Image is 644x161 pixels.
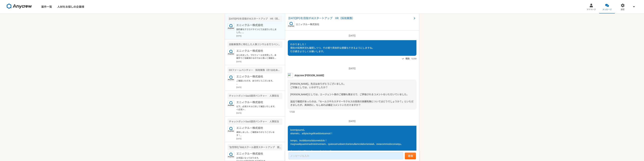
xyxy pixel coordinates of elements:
[289,110,295,113] span: 17:03
[228,93,282,99] div: チャットボットSaaS提供ベンチャー 人事担当
[288,21,294,28] img: logo_text_blue_01.png
[7,4,32,9] img: 8DqYSo04kwAAAAASUVORK5CYII=
[236,79,278,85] p: ご確認いただき、ありがとうございます。 それでは、また内容を詰めまして、ご連絡いたします。 引き続き、よろしくお願いいたします。
[236,60,282,63] p: [DATE]
[236,28,278,34] p: 契約書をクラウドサインにてお送りいたしました。 基本的には、以前の政策ラボさんの時と同じ項目・構成となります。 ご確認いただき、ご対応のほど、よろしくお願いいたします。
[236,112,282,114] p: [DATE]
[228,16,282,22] div: [DATE]IPOを目指すAIスタートアップ HR（採用業務）
[228,118,282,125] div: チャットボットSaaS提供ベンチャー 人事担当
[236,35,282,37] p: [DATE]
[236,126,278,130] p: エニィクルー株式会社
[294,74,324,77] span: Anycrew [PERSON_NAME]
[228,144,282,150] div: "女性特化"Webスクール運営スタートアップ 面接業務
[236,75,278,79] p: エニィクルー株式会社
[236,152,278,156] p: エニィクルー株式会社
[236,86,282,89] p: [DATE]
[288,16,412,20] span: [DATE]IPOを目指すAIスタートアップ HR（採用業務）
[228,152,234,158] img: logo_text_blue_01.png
[290,83,414,106] span: [PERSON_NAME]、先日はありがとうございました。 ご印象としては、いかがでしたか？ [PERSON_NAME]としては、エージェント側のご経験も踏まえて、ご評価されるコメントをいただい...
[288,67,416,70] p: [DATE]
[236,137,282,140] p: [DATE]
[236,100,278,104] p: エニィクルー株式会社
[288,119,416,123] p: [DATE]
[288,34,416,37] p: [DATE]
[587,8,596,11] span: マイページ
[236,49,278,53] p: エニィクルー株式会社
[236,23,278,27] p: エニィクルー株式会社
[228,100,234,107] img: logo_text_blue_01.png
[228,41,282,48] div: 自動車業界に特化した人事コンサルを行うベンチャー企業での採用担当を募集
[236,105,278,111] p: 以下、必須スキルに対して補足いたします。 ＜必須＞ ・エージェントコントロールのご経験 →昨年、採用支援を始めてから現在に至るまで経験がございます。また、それまでの5年間、エージェント側として勤...
[288,73,293,78] img: MHYT8150_2.jpg
[228,75,234,81] img: logo_text_blue_01.png
[228,23,234,30] img: logo_text_blue_01.png
[405,153,416,159] button: 送信
[236,131,278,137] p: 承知しました、ご確認ありがとうございます！ ぜひ、また別件でご相談できればと思いますので、引き続き、宜しくお願いいたします。
[236,54,278,60] p: はじめまして。プロフィールを拝見して、本案件でご活躍頂けるのではと思いご連絡を差し上げました。 案件ページの内容をご確認頂き、もし条件など合致されるようでしたら是非詳細をご案内できればと思います...
[602,8,612,11] span: メッセージ
[406,57,410,61] span: 既読
[290,43,374,53] span: わかりました！ 現在の採用状況も確認しつつ、その場で具体的な提案もできるようにしますね。 引き続きよろしくお願いします。
[411,57,416,60] span: 12:53
[296,23,319,26] p: エニィクルー株式会社
[228,49,234,56] img: logo_text_blue_01.png
[228,126,234,133] img: logo_text_blue_01.png
[621,8,625,11] span: 設定
[228,67,282,73] div: DXファームベンチャー 採用業務（月1出社あり）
